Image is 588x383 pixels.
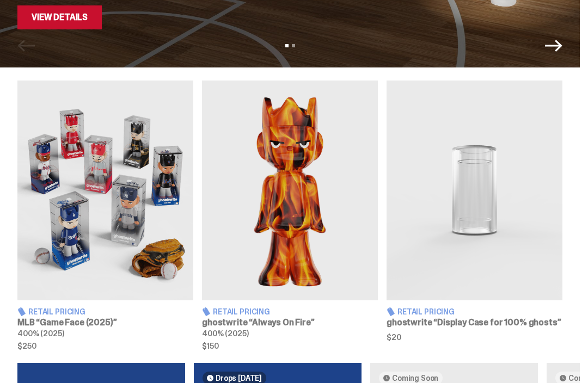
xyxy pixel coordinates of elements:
h3: ghostwrite “Always On Fire” [202,319,378,328]
h3: MLB “Game Face (2025)” [17,319,193,328]
span: Retail Pricing [397,308,455,316]
img: Always On Fire [202,81,378,301]
img: Display Case for 100% ghosts [387,81,562,301]
h3: ghostwrite “Display Case for 100% ghosts” [387,319,562,328]
span: Retail Pricing [28,308,85,316]
a: Always On Fire Retail Pricing [202,81,378,350]
a: View Details [17,6,102,30]
span: $20 [387,334,562,342]
span: 400% (2025) [17,329,64,339]
img: Game Face (2025) [17,81,193,301]
span: 400% (2025) [202,329,248,339]
a: Game Face (2025) Retail Pricing [17,81,193,350]
button: Next [545,38,562,55]
span: Coming Soon [392,374,438,383]
a: Display Case for 100% ghosts Retail Pricing [387,81,562,350]
span: $150 [202,343,378,350]
span: Drops [DATE] [216,374,262,383]
span: $250 [17,343,193,350]
button: View slide 2 [292,45,295,48]
button: View slide 1 [285,45,289,48]
span: Retail Pricing [213,308,270,316]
